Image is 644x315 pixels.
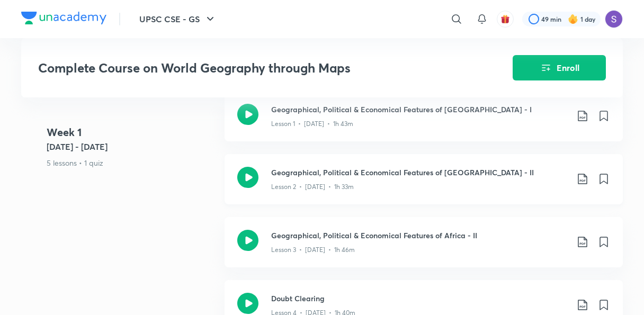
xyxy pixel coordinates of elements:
img: avatar [500,14,510,24]
button: avatar [497,11,514,28]
h3: Geographical, Political & Economical Features of [GEOGRAPHIC_DATA] - I [271,104,568,115]
img: streak [568,14,578,24]
h3: Geographical, Political & Economical Features of Africa - II [271,230,568,241]
a: Geographical, Political & Economical Features of [GEOGRAPHIC_DATA] - IILesson 2 • [DATE] • 1h 33m [225,154,623,217]
img: Company Logo [21,12,106,24]
button: UPSC CSE - GS [133,8,223,30]
h4: Week 1 [47,124,216,140]
button: Enroll [513,55,606,80]
h5: [DATE] - [DATE] [47,140,216,153]
h3: Geographical, Political & Economical Features of [GEOGRAPHIC_DATA] - II [271,167,568,178]
p: 5 lessons • 1 quiz [47,157,216,168]
a: Geographical, Political & Economical Features of Africa - IILesson 3 • [DATE] • 1h 46m [225,217,623,280]
p: Lesson 1 • [DATE] • 1h 43m [271,119,353,129]
p: Lesson 3 • [DATE] • 1h 46m [271,245,355,255]
h3: Complete Course on World Geography through Maps [38,60,453,76]
a: Geographical, Political & Economical Features of [GEOGRAPHIC_DATA] - ILesson 1 • [DATE] • 1h 43m [225,91,623,154]
img: Satnam Singh [605,10,623,28]
h3: Doubt Clearing [271,293,568,304]
p: Lesson 2 • [DATE] • 1h 33m [271,182,354,192]
a: Company Logo [21,12,106,27]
